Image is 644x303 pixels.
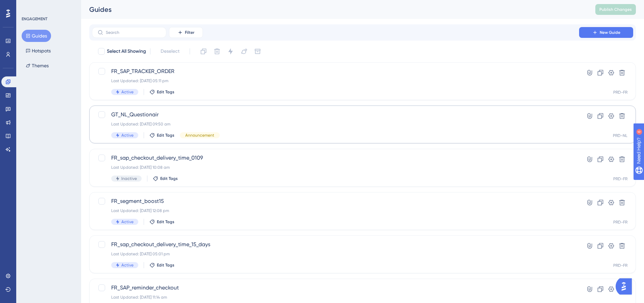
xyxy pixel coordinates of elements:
div: Last Updated: [DATE] 09:50 am [111,121,560,127]
span: Publish Changes [599,7,632,12]
button: Edit Tags [153,176,178,181]
span: FR_SAP_reminder_checkout [111,284,560,292]
div: 6 [47,3,49,9]
span: Filter [185,30,194,35]
button: Publish Changes [595,4,636,15]
div: Last Updated: [DATE] 11:14 am [111,295,560,300]
button: Edit Tags [149,89,174,95]
button: Edit Tags [149,219,174,225]
span: Active [121,219,134,225]
span: New Guide [600,30,620,35]
span: Need Help? [16,2,42,10]
button: Filter [169,27,203,38]
span: Edit Tags [157,219,174,225]
span: FR_SAP_TRACKER_ORDER [111,67,560,75]
div: PRD-FR [613,90,627,95]
div: ENGAGEMENT [22,16,47,22]
div: PRD-FR [613,263,627,268]
span: FR_segment_boost15 [111,197,560,205]
span: Edit Tags [157,133,174,138]
span: Announcement [185,133,214,138]
button: Hotspots [22,45,55,57]
div: Guides [89,5,578,14]
div: Last Updated: [DATE] 12:08 pm [111,208,560,213]
span: Active [121,262,134,268]
div: PRD-NL [613,133,627,138]
button: Deselect [154,45,186,57]
span: Select All Showing [107,47,146,55]
span: Edit Tags [160,176,178,181]
span: Inactive [121,176,137,181]
span: Edit Tags [157,89,174,95]
iframe: UserGuiding AI Assistant Launcher [616,276,636,297]
span: Deselect [161,47,180,55]
div: PRD-FR [613,219,627,225]
input: Search [106,30,161,35]
button: Guides [22,30,51,42]
button: Themes [22,60,53,72]
button: New Guide [579,27,633,38]
span: FR_sap_checkout_delivery_time_15_days [111,240,560,249]
div: Last Updated: [DATE] 05:11 pm [111,78,560,84]
div: Last Updated: [DATE] 05:01 pm [111,251,560,257]
div: PRD-FR [613,176,627,182]
span: FR_sap_checkout_delivery_time_0109 [111,154,560,162]
span: Active [121,133,134,138]
span: Edit Tags [157,262,174,268]
span: GT_NL_Questionair [111,111,560,119]
span: Active [121,89,134,95]
button: Edit Tags [149,133,174,138]
button: Edit Tags [149,262,174,268]
div: Last Updated: [DATE] 10:08 am [111,165,560,170]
